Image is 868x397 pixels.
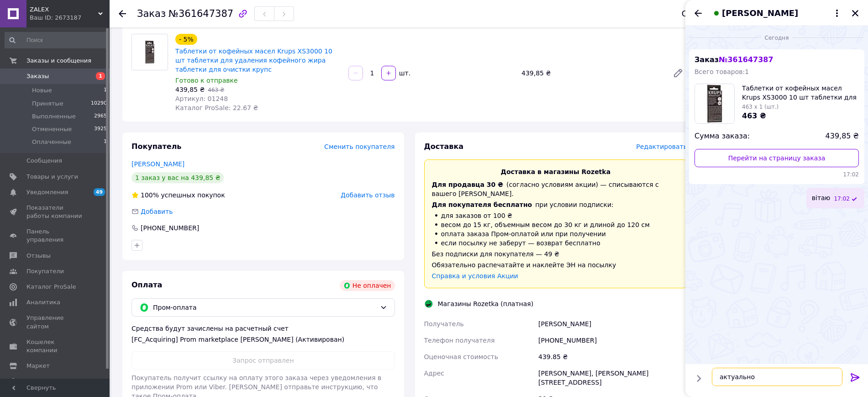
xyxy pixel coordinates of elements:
[132,172,224,183] div: 1 заказ у вас на 439,85 ₴
[432,220,680,229] li: весом до 15 кг, объемным весом до 30 кг и длиной до 120 см
[432,260,680,270] div: Обязательно распечатайте и наклейте ЭН на посылку
[719,55,773,64] span: № 361647387
[94,188,105,196] span: 49
[742,84,859,102] span: Таблетки от кофейных масел Krups XS3000 10 шт таблетки для удаления кофейного жира таблетки для о...
[432,181,504,188] span: Для продавца 30 ₴
[682,9,743,18] div: Статус заказа
[432,200,680,209] div: при условии подписки:
[132,191,225,200] div: успешных покупок
[26,283,76,291] span: Каталог ProSale
[812,193,831,203] span: вітаю
[424,370,444,377] span: Адрес
[537,316,689,332] div: [PERSON_NAME]
[340,280,395,291] div: Не оплачен
[26,72,49,80] span: Заказы
[94,125,107,133] span: 3925
[694,55,773,64] span: Заказ
[500,168,610,175] span: Доставка в магазины Rozetka
[175,77,238,84] span: Готово к отправке
[30,5,98,14] span: ZALEX
[432,180,680,198] div: (согласно условиям акции) — списываются с вашего [PERSON_NAME].
[432,249,680,259] div: Без подписки для покупателя — 49 ₴
[694,149,859,167] a: Перейти на страницу заказа
[432,211,680,220] li: для заказов от 100 ₴
[26,314,84,330] span: Управление сайтом
[175,48,332,73] a: Таблетки от кофейных масел Krups XS3000 10 шт таблетки для удаления кофейного жира таблетки для о...
[91,100,107,108] span: 10290
[537,349,689,365] div: 439.85 ₴
[96,72,105,80] span: 1
[175,86,205,93] span: 439,85 ₴
[324,143,395,150] span: Сменить покупателя
[119,9,126,18] div: Вернуться назад
[153,302,376,312] span: Пром-оплата
[689,33,864,42] div: 12.09.2025
[175,34,197,45] div: - 5%
[424,320,464,328] span: Получатель
[104,138,107,146] span: 1
[711,7,842,19] button: [PERSON_NAME]
[669,64,687,82] a: Редактировать
[432,238,680,248] li: если посылку не заберут — возврат бесплатно
[424,353,499,360] span: Оценочная стоимость
[436,299,536,308] div: Магазины Rozetka (платная)
[636,143,687,150] span: Редактировать
[432,201,532,208] span: Для покупателя бесплатно
[518,67,665,79] div: 439,85 ₴
[132,160,184,168] a: [PERSON_NAME]
[104,86,107,95] span: 1
[175,104,258,111] span: Каталог ProSale: 22.67 ₴
[208,87,224,93] span: 463 ₴
[341,191,395,199] span: Добавить отзыв
[424,142,464,151] span: Доставка
[141,208,173,215] span: Добавить
[132,40,168,64] img: Таблетки от кофейных масел Krups XS3000 10 шт таблетки для удаления кофейного жира таблетки для о...
[26,267,64,275] span: Покупатели
[26,228,84,244] span: Панель управления
[26,57,91,65] span: Заказы и сообщения
[26,362,50,370] span: Маркет
[742,104,779,110] span: 463 x 1 (шт.)
[424,337,495,344] span: Телефон получателя
[693,8,704,19] button: Назад
[5,32,108,48] input: Поиск
[26,157,62,165] span: Сообщения
[30,14,110,22] div: Ваш ID: 2673187
[694,131,750,142] span: Сумма заказа:
[132,142,181,151] span: Покупатель
[742,111,766,120] span: 463 ₴
[26,173,78,181] span: Товары и услуги
[32,112,76,121] span: Выполненные
[32,86,52,95] span: Новые
[132,351,395,370] button: Запрос отправлен
[712,368,842,386] textarea: актуально
[32,100,63,108] span: Принятые
[695,84,734,123] img: 6485122377_w100_h100_tabletki-ot-kofejnyh.jpg
[94,112,107,121] span: 2965
[137,8,166,19] span: Заказ
[826,131,859,142] span: 439,85 ₴
[132,324,395,344] div: Средства будут зачислены на расчетный счет
[432,229,680,238] li: оплата заказа Пром-оплатой или при получении
[26,377,60,386] span: Настройки
[834,195,850,203] span: 17:02 12.09.2025
[141,191,159,199] span: 100%
[694,68,749,75] span: Всего товаров: 1
[175,95,228,102] span: Артикул: 01248
[26,338,84,355] span: Кошелек компании
[26,252,51,260] span: Отзывы
[132,281,162,289] span: Оплата
[850,8,861,19] button: Закрыть
[693,372,705,384] button: Показать кнопки
[168,8,233,19] span: №361647387
[26,188,68,196] span: Уведомления
[537,365,689,391] div: [PERSON_NAME], [PERSON_NAME][STREET_ADDRESS]
[432,272,518,280] a: Справка и условия Акции
[32,125,72,133] span: Отмененные
[132,335,395,344] div: [FC_Acquiring] Prom marketplace [PERSON_NAME] (Активирован)
[694,171,859,179] span: 17:02 12.09.2025
[722,7,798,19] span: [PERSON_NAME]
[32,138,71,146] span: Оплаченные
[397,69,411,78] div: шт.
[761,34,793,42] span: Сегодня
